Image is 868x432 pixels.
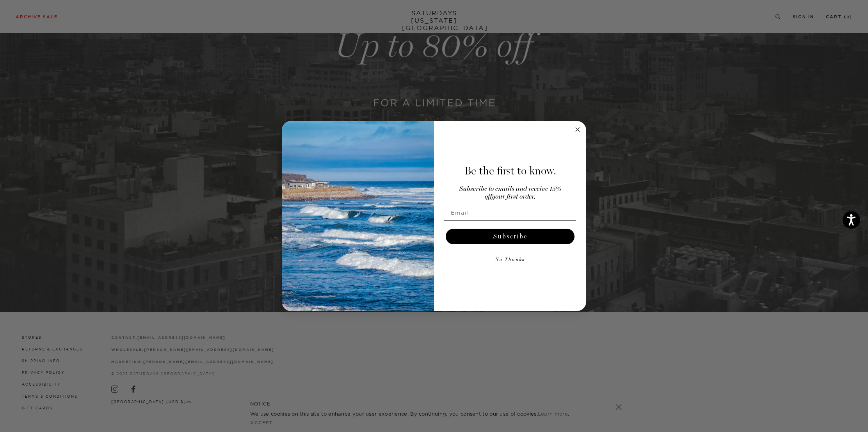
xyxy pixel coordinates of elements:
button: Close dialog [573,125,582,134]
span: Subscribe to emails and receive 15% [459,186,561,192]
button: No Thanks [444,252,576,268]
button: Subscribe [446,229,575,244]
span: your first order. [492,194,535,200]
input: Email [444,205,576,220]
span: off [485,194,492,200]
img: underline [444,220,576,221]
span: Be the first to know. [464,164,556,178]
img: 125c788d-000d-4f3e-b05a-1b92b2a23ec9.jpeg [282,121,434,311]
